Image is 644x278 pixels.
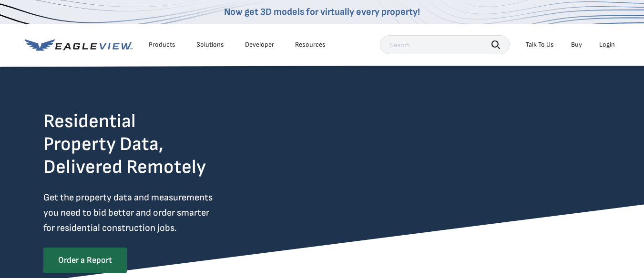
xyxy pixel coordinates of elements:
[571,40,582,49] a: Buy
[43,248,127,273] a: Order a Report
[224,6,420,18] a: Now get 3D models for virtually every property!
[149,40,175,49] div: Products
[295,40,326,49] div: Resources
[245,40,274,49] a: Developer
[196,40,224,49] div: Solutions
[43,110,206,179] h2: Residential Property Data, Delivered Remotely
[43,190,252,236] p: Get the property data and measurements you need to bid better and order smarter for residential c...
[526,40,554,49] div: Talk To Us
[599,40,615,49] div: Login
[380,35,510,54] input: Search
